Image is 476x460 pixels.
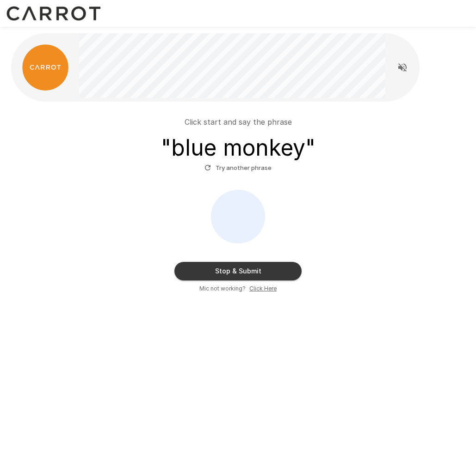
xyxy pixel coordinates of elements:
[249,285,277,292] u: Click Here
[22,44,68,91] img: carrot_logo.png
[393,58,412,77] button: Read questions aloud
[161,135,315,161] h3: " blue monkey "
[185,116,292,127] p: Click start and say the phrase
[202,161,274,175] button: Try another phrase
[174,262,302,280] button: Stop & Submit
[199,284,246,293] span: Mic not working?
